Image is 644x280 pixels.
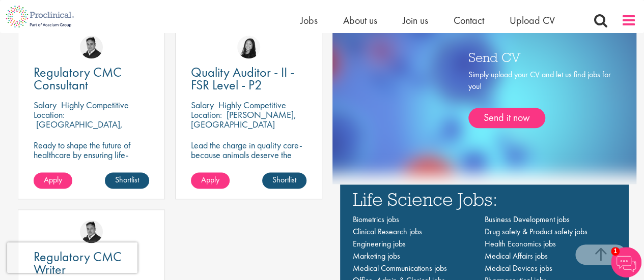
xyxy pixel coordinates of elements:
[80,36,103,58] img: Peter Duvall
[484,226,587,237] a: Drug safety & Product safety jobs
[353,190,617,208] h3: Life Science Jobs:
[34,99,57,111] span: Salary
[237,36,260,58] img: Numhom Sudsok
[262,172,306,189] a: Shortlist
[484,251,547,261] a: Medical Affairs jobs
[7,242,137,273] iframe: reCAPTCHA
[300,14,318,27] a: Jobs
[44,174,62,185] span: Apply
[61,99,129,111] p: Highly Competitive
[454,14,484,27] a: Contact
[468,69,611,128] div: Simply upload your CV and let us find jobs for you!
[468,108,545,128] a: Send it now
[80,220,103,243] img: Peter Duvall
[484,263,552,273] a: Medical Devices jobs
[191,109,222,120] span: Location:
[34,140,149,208] p: Ready to shape the future of healthcare by ensuring life-changing treatments meet global regulato...
[353,251,400,261] a: Marketing jobs
[191,140,306,169] p: Lead the charge in quality care-because animals deserve the best.
[484,238,555,249] a: Health Economics jobs
[353,214,399,225] a: Biometrics jobs
[191,66,306,91] a: Quality Auditor - II - FSR Level - P2
[510,14,555,27] a: Upload CV
[353,238,406,249] a: Engineering jobs
[191,64,294,94] span: Quality Auditor - II - FSR Level - P2
[468,50,611,64] h3: Send CV
[34,66,149,91] a: Regulatory CMC Consultant
[611,247,641,277] img: Chatbot
[484,214,569,225] a: Business Development jobs
[201,174,219,185] span: Apply
[34,118,123,140] p: [GEOGRAPHIC_DATA], [GEOGRAPHIC_DATA]
[353,226,422,237] a: Clinical Research jobs
[34,64,122,94] span: Regulatory CMC Consultant
[34,172,72,189] a: Apply
[191,172,230,189] a: Apply
[34,109,65,120] span: Location:
[191,109,296,130] p: [PERSON_NAME], [GEOGRAPHIC_DATA]
[403,14,428,27] a: Join us
[218,99,286,111] p: Highly Competitive
[353,263,447,273] a: Medical Communications jobs
[343,14,377,27] a: About us
[34,251,149,276] a: Regulatory CMC Writer
[191,99,214,111] span: Salary
[105,172,149,189] a: Shortlist
[611,247,620,256] span: 1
